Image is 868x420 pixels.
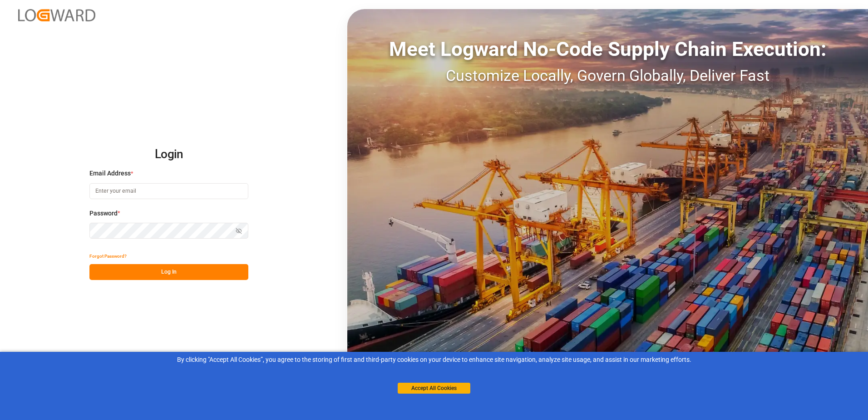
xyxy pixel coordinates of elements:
div: Meet Logward No-Code Supply Chain Execution: [347,34,868,64]
button: Log In [89,264,248,280]
div: Customize Locally, Govern Globally, Deliver Fast [347,64,868,87]
button: Accept All Cookies [398,383,470,394]
span: Password [89,209,118,218]
button: Forgot Password? [89,248,127,264]
h2: Login [89,140,248,169]
div: By clicking "Accept All Cookies”, you agree to the storing of first and third-party cookies on yo... [6,355,862,365]
input: Enter your email [89,183,248,199]
span: Email Address [89,169,131,178]
img: Logward_new_orange.png [18,9,95,21]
